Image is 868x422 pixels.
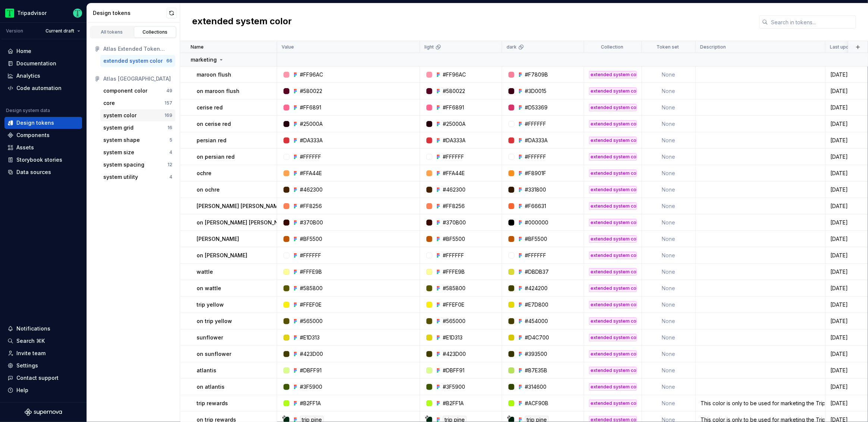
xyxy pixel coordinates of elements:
[642,231,696,247] td: None
[589,120,637,128] div: extended system color
[103,87,147,94] div: component color
[300,334,320,341] div: #E1D313
[642,247,696,264] td: None
[300,383,322,391] div: #3F5900
[525,285,548,292] div: #424200
[300,350,323,358] div: #423D00
[525,235,547,243] div: #BF5500
[657,44,679,50] p: Token set
[103,112,137,119] div: system color
[300,317,323,325] div: #565000
[589,285,637,292] div: extended system color
[16,362,38,369] div: Settings
[642,132,696,149] td: None
[642,264,696,280] td: None
[16,387,28,394] div: Help
[4,82,82,94] a: Code automation
[25,409,62,416] a: Supernova Logo
[525,137,548,144] div: #DA333A
[169,137,172,143] div: 5
[4,129,82,141] a: Components
[4,58,82,69] a: Documentation
[443,334,463,341] div: #E1D313
[300,400,321,407] div: #B2FF1A
[100,85,175,97] a: component color49
[525,170,546,177] div: #F8901F
[6,108,50,114] div: Design system data
[300,252,321,259] div: #FFFFFF
[525,120,546,128] div: #FFFFFF
[525,367,547,374] div: #B7E35B
[300,87,322,95] div: #580022
[4,335,82,347] button: Search ⌘K
[197,285,221,292] p: on wattle
[192,15,292,29] h2: extended system color
[443,120,466,128] div: #25000A
[103,149,134,156] div: system size
[589,87,637,95] div: extended system color
[443,301,464,308] div: #FFEF0E
[525,317,548,325] div: #454000
[589,202,637,210] div: extended system color
[589,170,637,177] div: extended system color
[642,297,696,313] td: None
[191,44,204,50] p: Name
[589,383,637,391] div: extended system color
[73,9,82,18] img: Thomas Dittmer
[16,72,40,80] div: Analytics
[589,367,637,374] div: extended system color
[100,55,175,67] button: extended system color66
[4,323,82,335] button: Notifications
[525,202,546,210] div: #F66631
[166,58,172,64] div: 66
[443,317,466,325] div: #565000
[197,170,211,177] p: ochre
[103,124,134,131] div: system grid
[589,268,637,276] div: extended system color
[4,384,82,396] button: Help
[167,162,172,168] div: 12
[300,104,321,111] div: #FF6891
[5,9,14,18] img: 0ed0e8b8-9446-497d-bad0-376821b19aa5.png
[4,347,82,359] a: Invite team
[589,301,637,308] div: extended system color
[197,71,231,78] p: maroon flush
[197,334,223,341] p: sunflower
[4,117,82,129] a: Design tokens
[197,120,231,128] p: on cerise red
[525,104,548,111] div: #D53369
[197,317,232,325] p: on trip yellow
[642,346,696,362] td: None
[696,400,825,407] div: This color is only to be used for marketing the Trip Rewards program
[642,198,696,214] td: None
[137,29,174,35] div: Collections
[525,87,546,95] div: #3D0015
[16,325,50,332] div: Notifications
[443,186,466,193] div: #462300
[103,161,144,168] div: system spacing
[17,9,47,17] div: Tripadvisor
[197,186,220,193] p: on ochre
[164,112,172,118] div: 169
[443,71,466,78] div: #FF96AC
[589,137,637,144] div: extended system color
[1,5,85,21] button: TripadvisorThomas Dittmer
[642,116,696,132] td: None
[6,28,23,34] div: Version
[191,56,217,63] p: marketing
[166,88,172,94] div: 49
[100,159,175,171] button: system spacing12
[100,171,175,183] button: system utility4
[443,383,465,391] div: #3F5900
[103,173,138,181] div: system utility
[830,44,859,50] p: Last updated
[4,372,82,384] button: Contact support
[100,122,175,134] button: system grid16
[16,350,46,357] div: Invite team
[4,142,82,153] a: Assets
[589,153,637,161] div: extended system color
[443,104,464,111] div: #FF6891
[300,235,322,243] div: #BF5500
